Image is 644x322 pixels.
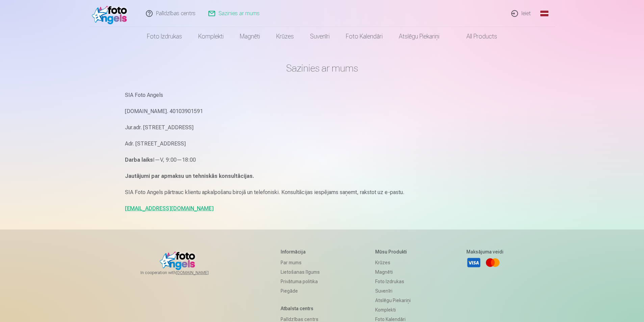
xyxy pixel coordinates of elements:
[125,155,519,165] p: I—V, 9:00—18:00
[375,277,411,286] a: Foto izdrukas
[125,139,519,149] p: Adr. [STREET_ADDRESS]
[125,62,519,74] h1: Sazinies ar mums
[466,255,481,270] a: Visa
[281,277,320,286] a: Privātuma politika
[268,27,302,46] a: Krūzes
[466,248,504,255] h5: Maksājuma veidi
[176,270,225,275] a: [DOMAIN_NAME]
[125,173,254,179] strong: Jautājumi par apmaksu un tehniskās konsultācijas.
[140,270,225,275] span: In cooperation with
[391,27,447,46] a: Atslēgu piekariņi
[375,296,411,305] a: Atslēgu piekariņi
[485,255,500,270] a: Mastercard
[375,267,411,277] a: Magnēti
[232,27,268,46] a: Magnēti
[125,107,519,116] p: [DOMAIN_NAME]. 40103901591
[125,205,214,212] a: [EMAIL_ADDRESS][DOMAIN_NAME]
[447,27,505,46] a: All products
[281,286,320,296] a: Piegāde
[281,258,320,267] a: Par mums
[125,188,519,197] p: SIA Foto Angels pārtrauc klientu apkalpošanu birojā un telefoniski. Konsultācijas iespējams saņem...
[302,27,338,46] a: Suvenīri
[338,27,391,46] a: Foto kalendāri
[281,305,320,312] h5: Atbalsta centrs
[281,267,320,277] a: Lietošanas līgums
[125,157,153,163] strong: Darba laiks
[375,305,411,315] a: Komplekti
[375,286,411,296] a: Suvenīri
[190,27,232,46] a: Komplekti
[125,123,519,132] p: Jur.adr. [STREET_ADDRESS]
[125,90,519,100] p: SIA Foto Angels
[281,248,320,255] h5: Informācija
[92,3,131,24] img: /fa1
[375,258,411,267] a: Krūzes
[375,248,411,255] h5: Mūsu produkti
[139,27,190,46] a: Foto izdrukas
